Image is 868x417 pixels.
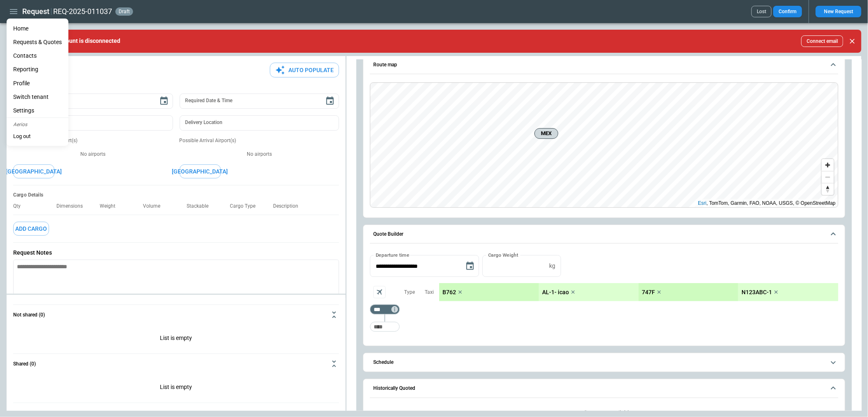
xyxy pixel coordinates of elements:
[7,49,68,63] a: Contacts
[7,130,37,143] button: Log out
[7,22,68,35] a: Home
[7,63,68,76] a: Reporting
[7,35,68,49] a: Requests & Quotes
[7,77,68,90] a: Profile
[7,118,68,130] p: Aerios
[7,90,68,104] li: Switch tenant
[7,104,68,117] a: Settings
